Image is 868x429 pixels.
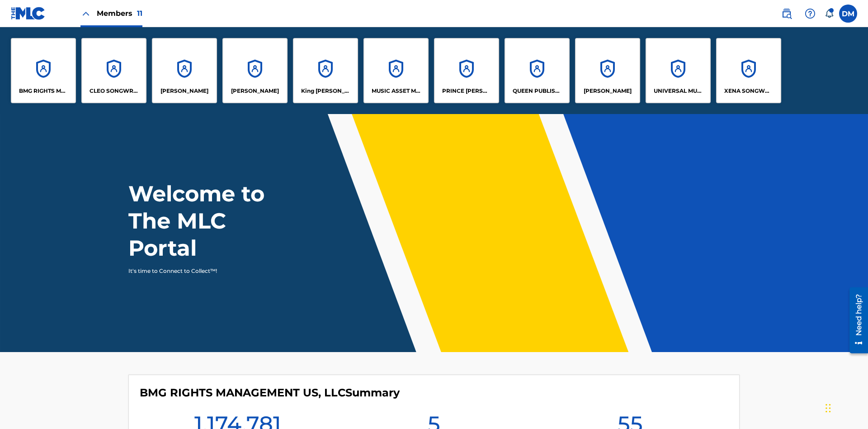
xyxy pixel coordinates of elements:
a: Public Search [778,5,796,23]
a: AccountsQUEEN PUBLISHA [505,38,570,103]
a: AccountsCLEO SONGWRITER [81,38,146,103]
img: MLC Logo [11,7,46,20]
p: King McTesterson [301,87,350,95]
p: BMG RIGHTS MANAGEMENT US, LLC [19,87,68,95]
p: PRINCE MCTESTERSON [442,87,491,95]
p: UNIVERSAL MUSIC PUB GROUP [654,87,703,95]
span: 11 [137,9,142,18]
p: CLEO SONGWRITER [90,87,139,95]
p: QUEEN PUBLISHA [513,87,562,95]
a: AccountsXENA SONGWRITER [716,38,781,103]
a: Accounts[PERSON_NAME] [575,38,640,103]
a: Accounts[PERSON_NAME] [222,38,288,103]
div: Help [801,5,819,23]
p: It's time to Connect to Collect™! [128,267,285,275]
img: help [805,8,816,19]
img: Close [80,8,91,19]
h4: BMG RIGHTS MANAGEMENT US, LLC [140,386,400,400]
p: EYAMA MCSINGER [231,87,279,95]
a: Accounts[PERSON_NAME] [152,38,217,103]
a: AccountsBMG RIGHTS MANAGEMENT US, LLC [11,38,76,103]
div: User Menu [839,5,857,23]
img: search [781,8,792,19]
a: AccountsKing [PERSON_NAME] [293,38,358,103]
p: XENA SONGWRITER [724,87,774,95]
a: AccountsMUSIC ASSET MANAGEMENT (MAM) [363,38,429,103]
h1: Welcome to The MLC Portal [128,180,297,262]
div: Notifications [825,9,834,18]
a: AccountsPRINCE [PERSON_NAME] [434,38,499,103]
span: Members [97,8,142,19]
p: RONALD MCTESTERSON [584,87,632,95]
iframe: Resource Center [843,284,868,358]
a: AccountsUNIVERSAL MUSIC PUB GROUP [646,38,711,103]
iframe: Chat Widget [823,386,868,429]
div: Drag [826,395,831,422]
p: ELVIS COSTELLO [160,87,208,95]
p: MUSIC ASSET MANAGEMENT (MAM) [372,87,421,95]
